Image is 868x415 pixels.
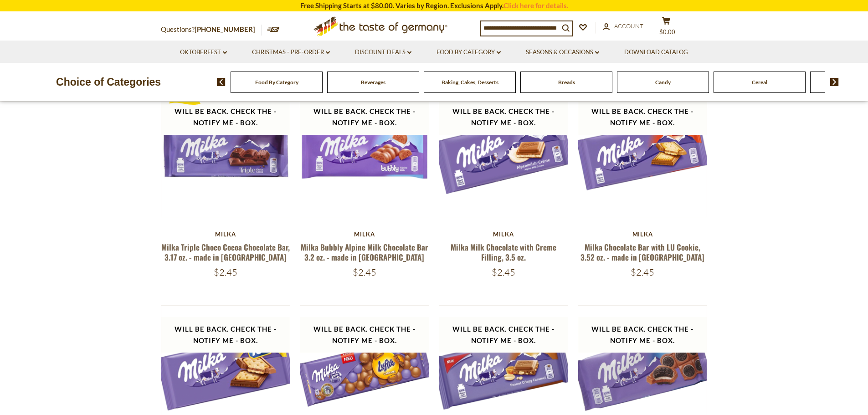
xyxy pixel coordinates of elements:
[439,231,569,238] div: Milka
[161,231,291,238] div: Milka
[214,266,237,278] span: $2.45
[526,47,599,57] a: Seasons & Occasions
[161,88,290,217] img: Milka
[492,266,515,278] span: $2.45
[355,47,411,57] a: Discount Deals
[578,88,707,217] img: Milka
[300,88,429,217] img: Milka
[195,25,255,33] a: [PHONE_NUMBER]
[353,266,376,278] span: $2.45
[180,47,227,57] a: Oktoberfest
[659,28,675,36] span: $0.00
[217,78,226,86] img: previous arrow
[301,241,428,262] a: Milka Bubbly Alpine Milk Chocolate Bar 3.2 oz. - made in [GEOGRAPHIC_DATA]
[752,79,767,86] a: Cereal
[161,241,290,262] a: Milka Triple Choco Cocoa Chocolate Bar, 3.17 oz. - made in [GEOGRAPHIC_DATA]
[442,79,498,86] a: Baking, Cakes, Desserts
[252,47,330,57] a: Christmas - PRE-ORDER
[614,22,643,30] span: Account
[830,78,839,86] img: next arrow
[503,1,568,10] a: Click here for details.
[631,266,654,278] span: $2.45
[300,231,430,238] div: Milka
[653,16,680,39] button: $0.00
[451,241,556,262] a: Milka Milk Chocolate with Creme Filling, 3.5 oz.
[558,79,575,86] a: Breads
[361,79,385,86] a: Beverages
[437,47,501,57] a: Food By Category
[624,47,688,57] a: Download Catalog
[578,231,708,238] div: Milka
[580,241,704,262] a: Milka Chocolate Bar with LU Cookie, 3.52 oz. - made in [GEOGRAPHIC_DATA]
[655,79,671,86] a: Candy
[161,24,262,36] p: Questions?
[603,21,643,31] a: Account
[439,88,568,217] img: Milka
[255,79,298,86] a: Food By Category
